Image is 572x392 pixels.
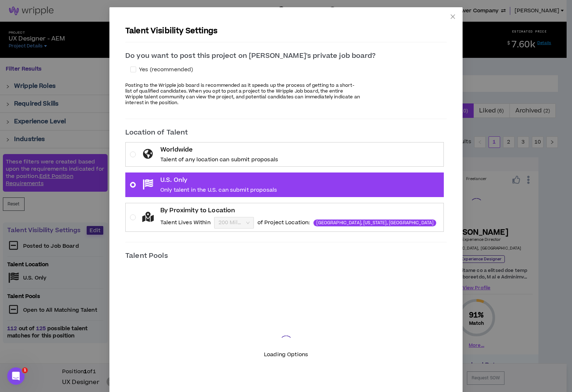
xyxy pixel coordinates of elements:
p: Worldwide [160,145,278,154]
iframe: Intercom live chat [7,367,25,385]
span: 200 Miles [218,217,250,228]
span: 1 [22,367,28,373]
span: close [450,14,456,20]
p: Talent Pools [125,251,447,261]
p: Only talent in the U.S. can submit proposals [160,187,277,194]
span: Yes (recommended) [136,66,196,74]
p: Talent Visibility Settings [125,26,447,36]
sup: Atlanta, Georgia, United States [313,220,436,226]
p: U.S. Only [160,176,277,184]
p: By Proximity to Location [160,206,436,215]
p: Talent of any location can submit proposals [160,156,278,163]
p: Posting to the Wripple job board is recommended as it speeds up the process of getting to a short... [125,82,360,106]
p: Do you want to post this project on [PERSON_NAME]'s private job board? [125,51,376,61]
p: Loading Options [264,351,308,358]
p: Location of Talent [125,128,447,138]
button: Close [443,7,463,27]
p: of Project Location: [257,219,310,226]
p: Talent Lives Within [160,219,211,226]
